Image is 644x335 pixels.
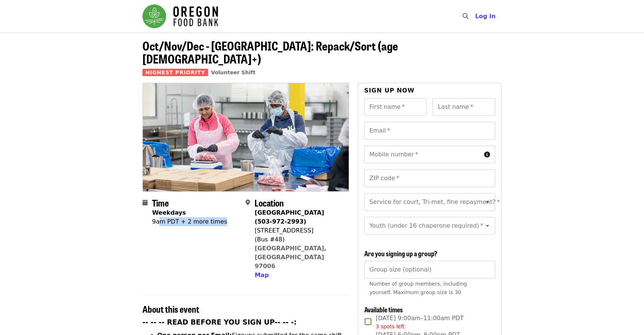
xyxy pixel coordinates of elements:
span: Are you signing up a group? [364,248,437,258]
span: Map [254,271,269,279]
span: Time [152,196,169,209]
button: Map [254,271,269,280]
input: First name [364,98,427,116]
strong: -- -- -- READ BEFORE YOU SIGN UP-- -- -: [142,318,297,326]
input: Email [364,122,495,140]
span: [DATE] 9:00am–11:00am PDT [376,314,464,331]
input: [object Object] [364,261,495,279]
img: Oct/Nov/Dec - Beaverton: Repack/Sort (age 10+) organized by Oregon Food Bank [143,83,349,191]
button: Open [482,221,493,231]
strong: [GEOGRAPHIC_DATA] (503-972-2993) [254,209,324,225]
div: 9am PDT + 2 more times [152,217,227,226]
span: Number of group members, including yourself. Maximum group size is 30 [369,281,467,295]
span: Log in [475,13,496,20]
a: Volunteer Shift [211,69,256,75]
button: Log in [469,9,502,24]
div: [STREET_ADDRESS] [254,226,343,235]
input: Mobile number [364,146,481,163]
i: search icon [463,13,469,20]
span: Location [254,196,284,209]
i: map-marker-alt icon [246,199,250,206]
span: Highest Priority [142,69,208,76]
span: 3 spots left [376,323,405,329]
img: Oregon Food Bank - Home [142,4,218,28]
input: Last name [433,98,495,116]
div: (Bus #48) [254,235,343,244]
span: Available times [364,305,403,314]
i: calendar icon [142,199,148,206]
strong: Weekdays [152,209,186,216]
input: ZIP code [364,169,495,187]
span: About this event [142,302,199,315]
input: Search [473,7,479,25]
a: [GEOGRAPHIC_DATA], [GEOGRAPHIC_DATA] 97006 [254,245,326,270]
i: circle-info icon [484,151,490,158]
span: Oct/Nov/Dec - [GEOGRAPHIC_DATA]: Repack/Sort (age [DEMOGRAPHIC_DATA]+) [142,37,398,67]
span: Sign up now [364,87,415,94]
button: Open [482,197,493,207]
